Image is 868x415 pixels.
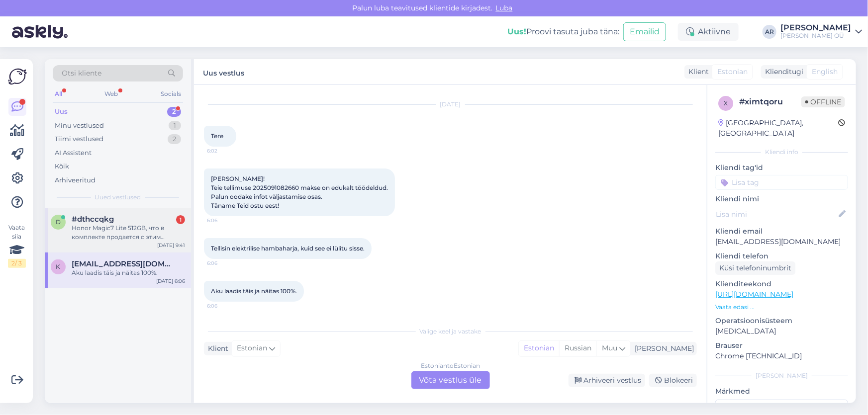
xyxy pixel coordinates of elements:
[715,351,848,361] p: Chrome [TECHNICAL_ID]
[56,263,61,270] span: k
[715,326,848,336] p: [MEDICAL_DATA]
[204,327,697,336] div: Valige keel ja vastake
[237,343,267,354] span: Estonian
[411,371,490,389] div: Võta vestlus üle
[718,118,838,139] div: [GEOGRAPHIC_DATA], [GEOGRAPHIC_DATA]
[167,107,181,117] div: 2
[8,223,26,268] div: Vaata siia
[8,259,26,268] div: 2 / 3
[780,32,851,40] div: [PERSON_NAME] OÜ
[715,226,848,237] p: Kliendi email
[8,67,27,86] img: Askly Logo
[715,290,793,299] a: [URL][DOMAIN_NAME]
[72,268,185,277] div: Aku laadis täis ja näitas 100%.
[801,96,845,107] span: Offline
[780,24,862,40] a: [PERSON_NAME][PERSON_NAME] OÜ
[602,343,617,352] span: Muu
[55,148,92,158] div: AI Assistent
[715,194,848,204] p: Kliendi nimi
[55,134,103,144] div: Tiimi vestlused
[716,209,837,220] input: Lisa nimi
[715,340,848,351] p: Brauser
[715,316,848,326] p: Operatsioonisüsteem
[780,24,851,32] div: [PERSON_NAME]
[55,107,68,117] div: Uus
[53,87,64,100] div: All
[72,224,185,242] div: Honor Magic7 Lite 512GB, что в комплекте продается с этим телефоном?
[55,175,96,185] div: Arhiveeritud
[55,121,104,131] div: Minu vestlused
[519,341,559,356] div: Estonian
[715,148,848,157] div: Kliendi info
[739,96,801,108] div: # ximtqoru
[95,193,141,202] span: Uued vestlused
[72,259,175,268] span: kaubiful@gmail.com
[569,374,645,387] div: Arhiveeri vestlus
[72,215,114,224] span: #dthccqkg
[493,3,516,12] span: Luba
[159,87,183,100] div: Socials
[421,361,480,370] div: Estonian to Estonian
[507,27,526,36] b: Uus!
[211,132,223,140] span: Tere
[715,261,795,275] div: Küsi telefoninumbrit
[678,23,739,41] div: Aktiivne
[156,277,185,285] div: [DATE] 6:06
[812,67,838,77] span: English
[715,163,848,173] p: Kliendi tag'id
[631,343,694,354] div: [PERSON_NAME]
[207,302,244,310] span: 6:06
[55,162,69,171] div: Kõik
[715,303,848,312] p: Vaata edasi ...
[207,147,244,155] span: 6:02
[715,251,848,261] p: Kliendi telefon
[203,65,244,79] label: Uus vestlus
[211,175,388,209] span: [PERSON_NAME]! Teie tellimuse 2025091082660 makse on edukalt töödeldud. Palun oodake infot väljas...
[761,67,803,77] div: Klienditugi
[763,25,776,39] div: AR
[56,218,61,226] span: d
[207,217,244,224] span: 6:06
[717,67,748,77] span: Estonian
[169,121,181,131] div: 1
[715,371,848,380] div: [PERSON_NAME]
[623,22,666,41] button: Emailid
[684,67,709,77] div: Klient
[204,100,697,109] div: [DATE]
[559,341,596,356] div: Russian
[715,175,848,190] input: Lisa tag
[176,215,185,224] div: 1
[715,386,848,397] p: Märkmed
[207,259,244,267] span: 6:06
[168,134,181,144] div: 2
[62,68,101,79] span: Otsi kliente
[724,99,728,107] span: x
[204,343,228,354] div: Klient
[649,374,697,387] div: Blokeeri
[103,87,120,100] div: Web
[715,237,848,247] p: [EMAIL_ADDRESS][DOMAIN_NAME]
[157,242,185,249] div: [DATE] 9:41
[507,26,619,38] div: Proovi tasuta juba täna:
[715,279,848,289] p: Klienditeekond
[211,245,365,252] span: Tellisin elektrilise hambaharja, kuid see ei lülitu sisse.
[211,287,297,295] span: Aku laadis täis ja näitas 100%.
